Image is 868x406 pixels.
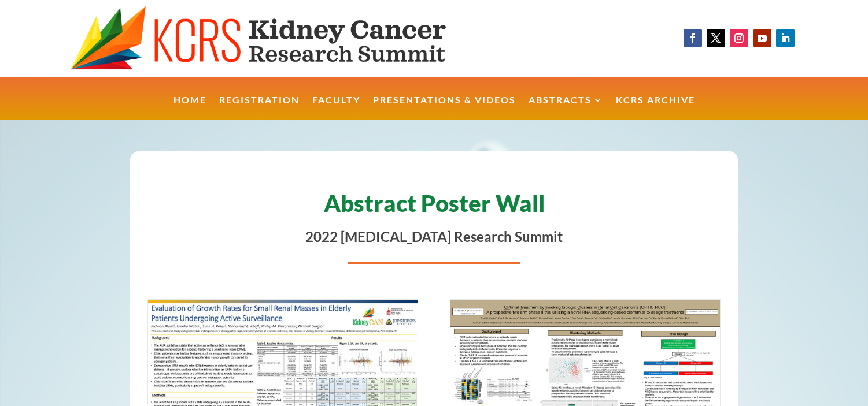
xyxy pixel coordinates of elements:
a: Home [173,96,206,121]
a: Registration [219,96,300,121]
a: Follow on Youtube [753,29,771,47]
a: Follow on Facebook [684,29,702,47]
p: 2022 [MEDICAL_DATA] Research Summit [147,226,721,247]
a: Follow on X [707,29,725,47]
img: KCRS generic logo wide [71,6,493,71]
a: Follow on LinkedIn [776,29,795,47]
a: Presentations & Videos [373,96,516,121]
a: Abstracts [529,96,603,121]
a: Follow on Instagram [730,29,748,47]
h1: Abstract Poster Wall [147,186,721,226]
a: KCRS Archive [616,96,695,121]
a: Faculty [312,96,360,121]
